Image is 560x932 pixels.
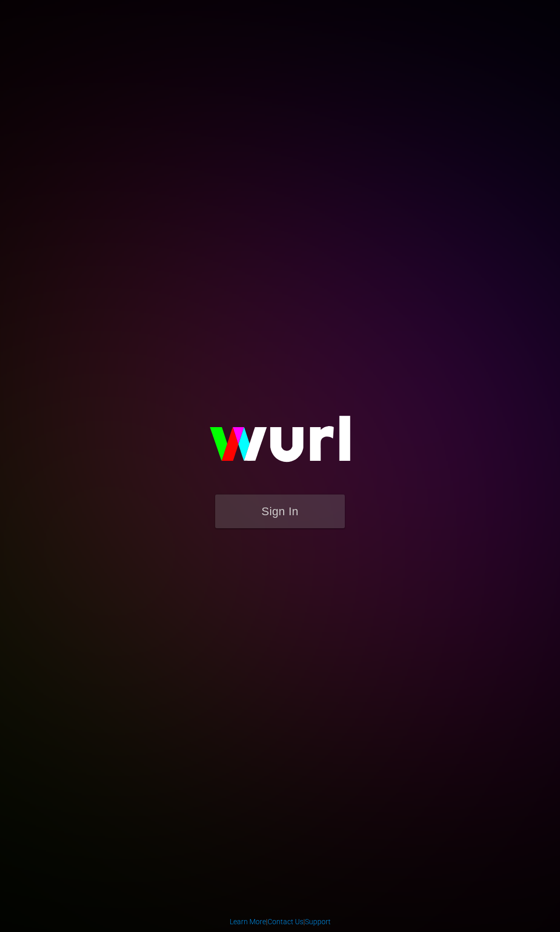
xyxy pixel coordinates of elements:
[305,917,331,926] a: Support
[230,917,266,926] a: Learn More
[176,393,384,494] img: wurl-logo-on-black-223613ac3d8ba8fe6dc639794a292ebdb59501304c7dfd60c99c58986ef67473.svg
[215,495,345,528] button: Sign In
[268,917,303,926] a: Contact Us
[230,916,331,927] div: | |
